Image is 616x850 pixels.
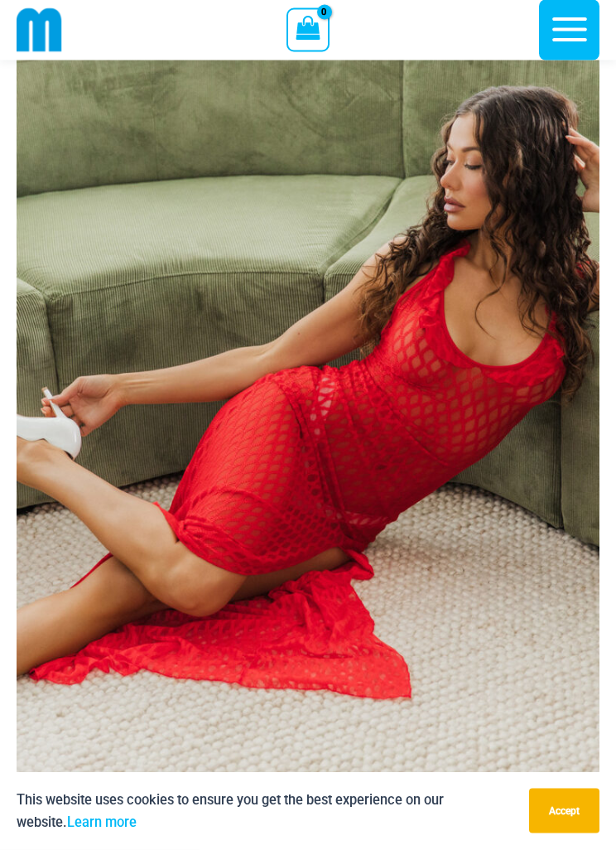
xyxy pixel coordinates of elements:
a: Learn more [67,814,137,830]
button: Accept [529,789,599,833]
p: This website uses cookies to ensure you get the best experience on our website. [17,789,517,833]
img: cropped mm emblem [17,7,62,53]
a: View Shopping Cart, empty [286,8,329,51]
